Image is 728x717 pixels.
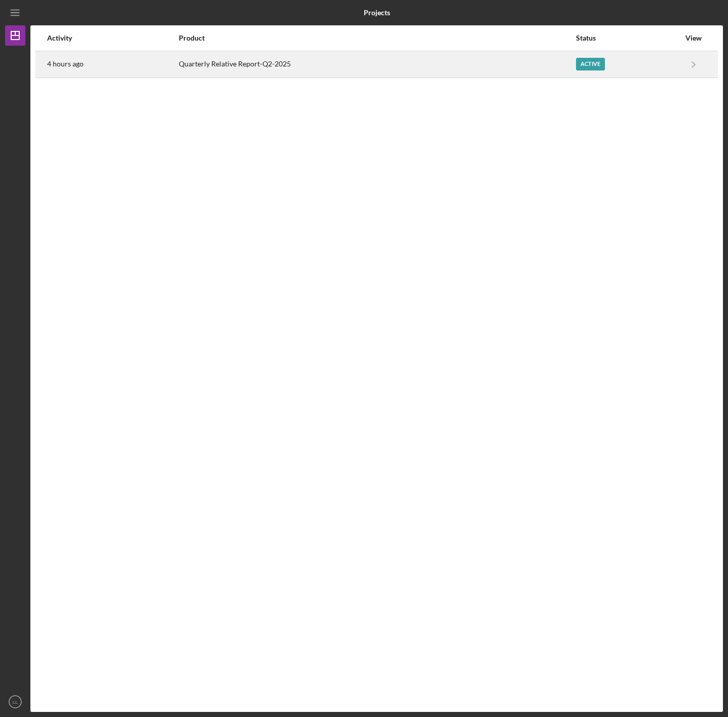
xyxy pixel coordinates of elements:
[576,58,605,70] div: Active
[47,60,84,68] time: 2025-08-20 17:53
[681,34,706,42] div: View
[179,34,575,42] div: Product
[364,9,390,17] b: Projects
[576,34,680,42] div: Status
[47,34,178,42] div: Activity
[13,699,18,705] text: LL
[179,52,575,77] div: Quarterly Relative Report-Q2-2025
[5,692,25,712] button: LL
